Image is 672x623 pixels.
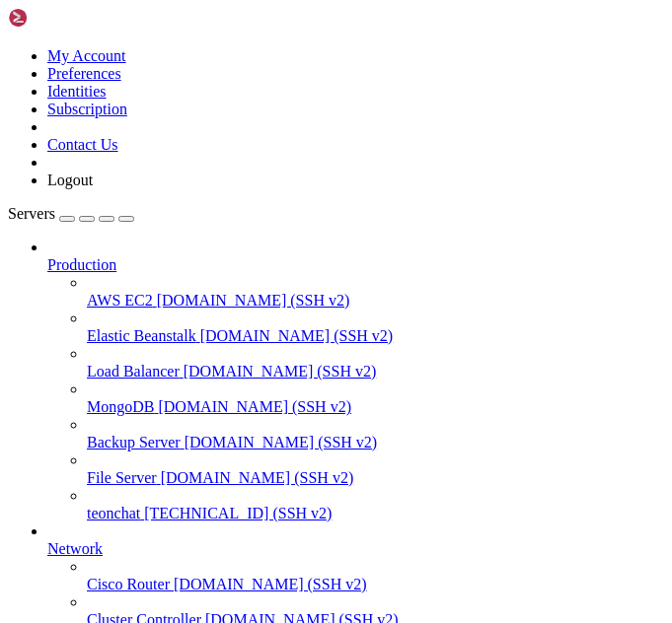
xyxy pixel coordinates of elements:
[87,381,664,416] li: MongoDB [DOMAIN_NAME] (SSH v2)
[229,463,243,477] span: ^T
[87,363,180,380] span: Load Balancer
[47,540,664,558] a: Network
[194,463,208,477] span: ^K
[87,469,664,487] a: File Server [DOMAIN_NAME] (SSH v2)
[87,345,664,381] li: Load Balancer [DOMAIN_NAME] (SSH v2)
[42,160,49,173] span: -
[36,187,112,201] span: environment
[8,8,595,22] span: GNU nano 7.2 docker-compose.yml
[157,292,350,309] span: [DOMAIN_NAME] (SSH v2)
[381,477,402,491] span: M-E
[87,505,140,521] span: teonchat
[236,477,250,491] span: ^J
[42,242,49,256] span: -
[8,104,415,118] x-row: : evo_api
[87,363,664,381] a: Load Balancer [DOMAIN_NAME] (SSH v2)
[29,353,298,367] span: # Para garantir, monte um .env correto:
[291,463,305,477] span: ^C
[49,477,63,491] span: ^R
[87,327,196,344] span: Elastic Beanstalk
[8,242,415,256] x-row: DATABASE_URL=postgresql://postgres:typebot@typebot-db:5432/evolution
[87,274,664,310] li: AWS EC2 [DOMAIN_NAME] (SSH v2)
[187,477,201,491] span: ^U
[8,49,415,63] x-row: :
[36,270,105,284] span: depends_on
[47,239,664,522] li: Production
[22,49,70,63] span: evo_api
[8,8,121,28] img: Shellngn
[8,187,415,201] x-row: :
[8,270,415,284] x-row: :
[8,77,415,91] x-row: : atendai/evolution-api:v2.2.3
[8,325,415,339] x-row: : unless-stopped
[47,540,103,557] span: Network
[47,65,121,82] a: Preferences
[87,451,664,487] li: File Server [DOMAIN_NAME] (SSH v2)
[87,469,157,486] span: File Server
[87,416,664,451] li: Backup Server [DOMAIN_NAME] (SSH v2)
[87,398,154,415] span: MongoDB
[8,205,134,222] a: Servers
[47,101,127,117] a: Subscription
[87,576,664,593] a: Cisco Router [DOMAIN_NAME] (SSH v2)
[87,505,664,522] a: teonchat [TECHNICAL_ID] (SSH v2)
[8,477,415,491] x-row: Exit Read File Replace Paste Justify Go To Line Redo Copy Where Was
[87,434,664,451] a: Backup Server [DOMAIN_NAME] (SSH v2)
[174,576,367,592] span: [DOMAIN_NAME] (SSH v2)
[49,160,125,173] span: "3000:3000"
[125,463,139,477] span: ^W
[144,505,332,521] span: [TECHNICAL_ID] (SSH v2)
[47,47,126,64] a: My Account
[36,104,132,118] span: container_name
[87,327,664,345] a: Elastic Beanstalk [DOMAIN_NAME] (SSH v2)
[87,434,181,450] span: Backup Server
[87,398,664,416] a: MongoDB [DOMAIN_NAME] (SSH v2)
[87,292,664,310] a: AWS EC2 [DOMAIN_NAME] (SSH v2)
[49,463,63,477] span: ^O
[409,463,429,477] span: M-A
[36,132,70,146] span: ports
[42,298,49,311] span: -
[8,463,415,477] x-row: Help Write Out Where Is Cut Execute Location Undo Set Mark To Bracket
[87,292,153,309] span: AWS EC2
[360,463,381,477] span: M-U
[47,136,118,153] a: Contact Us
[8,215,415,229] x-row: DATABASE_PROVIDER=postgresql
[87,558,664,593] li: Cisco Router [DOMAIN_NAME] (SSH v2)
[8,205,55,222] span: Servers
[161,469,354,486] span: [DOMAIN_NAME] (SSH v2)
[42,215,49,229] span: -
[47,83,107,100] a: Identities
[200,327,394,344] span: [DOMAIN_NAME] (SSH v2)
[8,298,415,311] x-row: typebot-db
[47,172,93,188] a: Logout
[36,77,70,91] span: image
[8,132,415,146] x-row: :
[8,463,22,477] span: ^G
[87,487,664,522] li: teonchat [TECHNICAL_ID] (SSH v2)
[47,256,664,274] a: Production
[36,325,84,339] span: restart
[87,576,170,592] span: Cisco Router
[298,477,312,491] span: ^/
[185,434,378,450] span: [DOMAIN_NAME] (SSH v2)
[8,477,22,491] span: ^X
[184,363,377,380] span: [DOMAIN_NAME] (SSH v2)
[87,310,664,345] li: Elastic Beanstalk [DOMAIN_NAME] (SSH v2)
[125,477,139,491] span: ^\
[29,408,222,422] span: # - ./evo_api.env:/app/.env
[47,256,116,273] span: Production
[29,381,91,394] span: #volumes:
[8,22,15,35] div: (0, 1)
[158,398,351,415] span: [DOMAIN_NAME] (SSH v2)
